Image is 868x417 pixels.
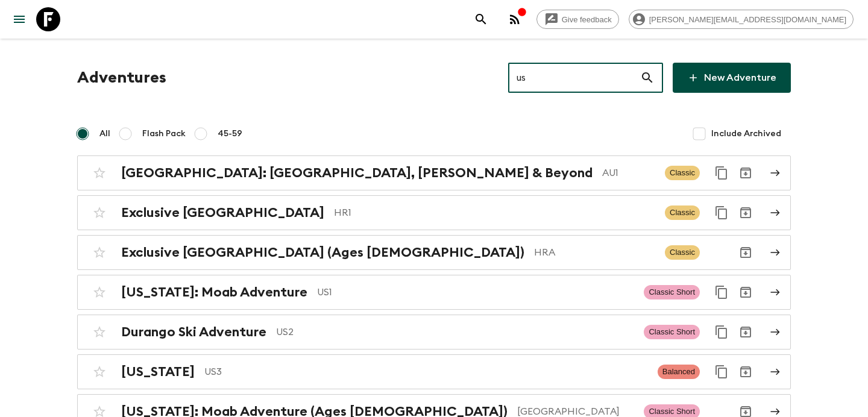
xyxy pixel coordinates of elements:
span: Flash Pack [142,128,186,140]
a: Give feedback [536,10,619,29]
h2: Exclusive [GEOGRAPHIC_DATA] (Ages [DEMOGRAPHIC_DATA]) [121,245,524,260]
button: Archive [734,280,758,304]
span: Classic [665,245,700,260]
span: Include Archived [711,128,781,140]
a: [GEOGRAPHIC_DATA]: [GEOGRAPHIC_DATA], [PERSON_NAME] & BeyondAU1ClassicDuplicate for 45-59Archive [77,155,791,190]
span: Give feedback [555,15,618,24]
button: Archive [734,360,758,384]
a: Exclusive [GEOGRAPHIC_DATA]HR1ClassicDuplicate for 45-59Archive [77,195,791,230]
a: [US_STATE]: Moab AdventureUS1Classic ShortDuplicate for 45-59Archive [77,275,791,310]
span: Classic [665,166,700,180]
button: Duplicate for 45-59 [709,360,734,384]
h2: [US_STATE]: Moab Adventure [121,284,307,300]
button: Duplicate for 45-59 [709,161,734,185]
p: US2 [276,325,634,339]
h2: Exclusive [GEOGRAPHIC_DATA] [121,205,324,221]
h2: [GEOGRAPHIC_DATA]: [GEOGRAPHIC_DATA], [PERSON_NAME] & Beyond [121,165,593,181]
a: [US_STATE]US3BalancedDuplicate for 45-59Archive [77,354,791,389]
p: US3 [204,365,648,379]
span: Balanced [658,365,700,379]
a: Durango Ski AdventureUS2Classic ShortDuplicate for 45-59Archive [77,315,791,350]
button: Archive [734,320,758,344]
button: Archive [734,201,758,225]
button: search adventures [469,7,493,31]
span: Classic Short [644,285,700,299]
span: All [99,128,110,140]
p: HR1 [334,205,655,220]
h2: Durango Ski Adventure [121,324,266,340]
div: [PERSON_NAME][EMAIL_ADDRESS][DOMAIN_NAME] [629,10,854,29]
p: US1 [317,285,634,299]
a: New Adventure [673,63,791,93]
h1: Adventures [77,66,166,90]
h2: [US_STATE] [121,364,195,380]
p: HRA [534,245,655,260]
button: Duplicate for 45-59 [709,201,734,225]
span: Classic [665,205,700,220]
button: menu [7,7,31,31]
span: Classic Short [644,325,700,339]
a: Exclusive [GEOGRAPHIC_DATA] (Ages [DEMOGRAPHIC_DATA])HRAClassicArchive [77,235,791,270]
span: [PERSON_NAME][EMAIL_ADDRESS][DOMAIN_NAME] [643,15,853,24]
input: e.g. AR1, Argentina [508,61,640,95]
button: Archive [734,240,758,265]
button: Archive [734,161,758,185]
button: Duplicate for 45-59 [709,320,734,344]
p: AU1 [602,166,655,180]
button: Duplicate for 45-59 [709,280,734,304]
span: 45-59 [218,128,242,140]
